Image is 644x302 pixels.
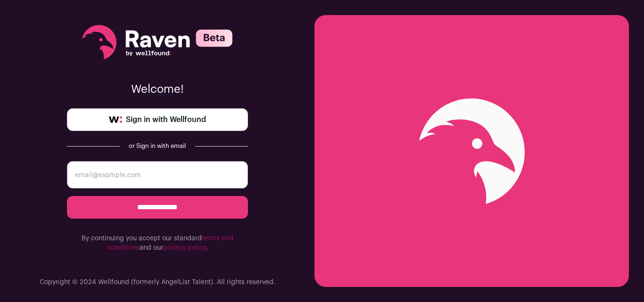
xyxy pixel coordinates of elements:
[163,245,206,251] a: privacy policy
[67,108,248,131] a: Sign in with Wellfound
[126,114,206,125] span: Sign in with Wellfound
[40,278,275,287] p: Copyright © 2024 Wellfound (formerly AngelList Talent). All rights reserved.
[109,116,122,123] img: wellfound-symbol-flush-black-fb3c872781a75f747ccb3a119075da62bfe97bd399995f84a933054e44a575c4.png
[127,142,188,150] div: or Sign in with email
[67,82,248,97] p: Welcome!
[67,234,248,253] p: By continuing you accept our standard and our .
[67,161,248,188] input: email@example.com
